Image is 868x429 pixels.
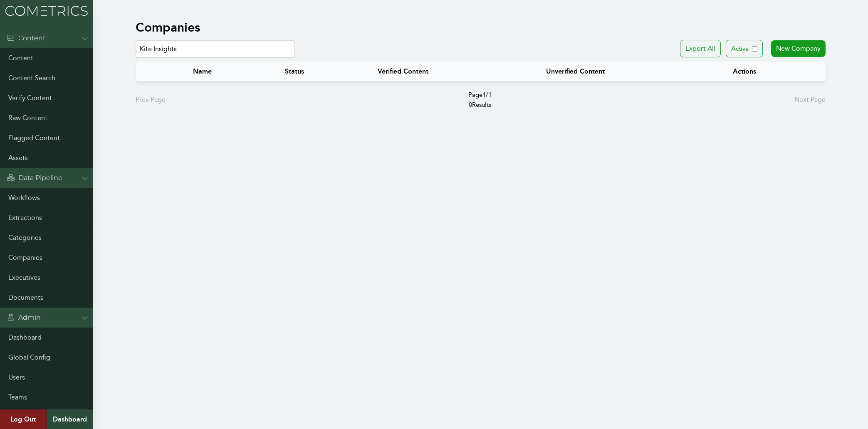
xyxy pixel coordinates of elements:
a: New Company [771,40,826,57]
a: Dashboard [47,409,93,429]
span: Page 1 / 1 [468,90,492,100]
th: Status [275,62,368,81]
p: 0 Results [468,90,492,110]
th: Verified Content [368,62,536,81]
button: Export All [680,40,721,57]
th: Unverified Content [536,62,723,81]
input: Search by name [136,40,295,58]
h1: Companies [136,20,200,35]
p: Active [731,44,749,54]
div: Next Page [794,95,826,105]
th: Actions [723,62,826,81]
div: Data Pipeline [7,173,62,183]
div: Content [7,33,45,43]
div: Admin [7,313,41,323]
th: Name [183,62,275,81]
div: Prev Page [136,95,166,105]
